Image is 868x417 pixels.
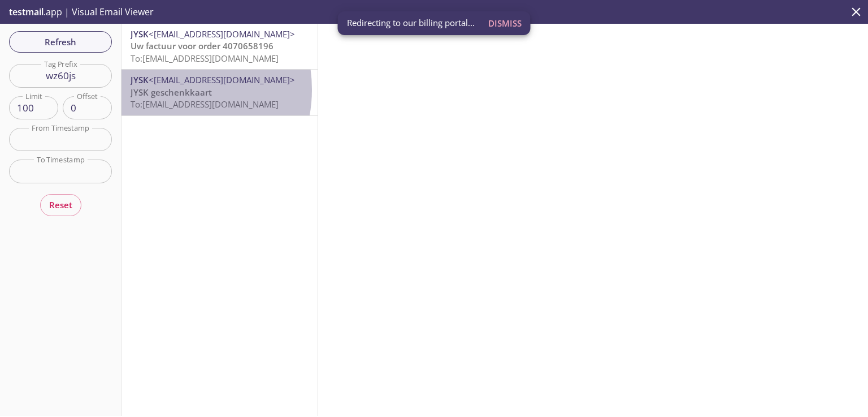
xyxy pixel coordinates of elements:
[131,28,149,40] span: JYSK
[40,194,81,216] button: Reset
[131,98,279,110] span: To: [EMAIL_ADDRESS][DOMAIN_NAME]
[121,24,318,116] nav: emails
[121,24,318,69] div: JYSK<[EMAIL_ADDRESS][DOMAIN_NAME]>Uw factuur voor order 4070658196To:[EMAIL_ADDRESS][DOMAIN_NAME]
[149,28,295,40] span: <[EMAIL_ADDRESS][DOMAIN_NAME]>
[18,35,103,49] span: Refresh
[131,53,279,64] span: To: [EMAIL_ADDRESS][DOMAIN_NAME]
[131,40,274,51] span: Uw factuur voor order 4070658196
[488,16,522,31] span: Dismiss
[131,74,149,85] span: JYSK
[9,6,44,18] span: testmail
[131,87,212,98] span: JYSK geschenkkaart
[121,70,318,115] div: JYSK<[EMAIL_ADDRESS][DOMAIN_NAME]>JYSK geschenkkaartTo:[EMAIL_ADDRESS][DOMAIN_NAME]
[9,31,112,53] button: Refresh
[49,197,72,212] span: Reset
[347,17,475,29] span: Redirecting to our billing portal...
[149,74,295,85] span: <[EMAIL_ADDRESS][DOMAIN_NAME]>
